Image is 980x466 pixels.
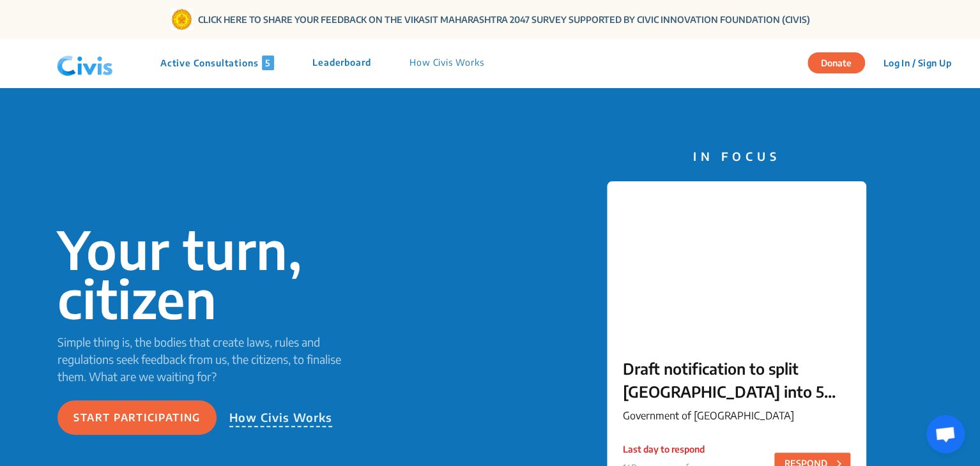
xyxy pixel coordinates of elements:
p: Government of [GEOGRAPHIC_DATA] [623,408,850,423]
p: How Civis Works [229,409,333,427]
p: Last day to respond [623,442,705,456]
a: CLICK HERE TO SHARE YOUR FEEDBACK ON THE VIKASIT MAHARASHTRA 2047 SURVEY SUPPORTED BY CIVIC INNOV... [198,13,810,26]
p: Your turn, citizen [57,225,360,323]
button: Start participating [57,400,217,435]
img: navlogo.png [52,44,118,82]
p: Simple thing is, the bodies that create laws, rules and regulations seek feedback from us, the ci... [57,333,360,385]
button: Donate [808,52,865,73]
a: Donate [808,56,875,68]
p: Active Consultations [160,56,274,70]
img: Gom Logo [171,8,193,31]
button: Log In / Sign Up [875,53,960,73]
p: Leaderboard [312,56,371,70]
a: Open chat [926,415,965,453]
p: Draft notification to split [GEOGRAPHIC_DATA] into 5 city corporations/[GEOGRAPHIC_DATA] ನಗರವನ್ನು... [623,357,850,403]
p: How Civis Works [410,56,484,70]
p: IN FOCUS [607,147,866,165]
span: 5 [262,56,274,70]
